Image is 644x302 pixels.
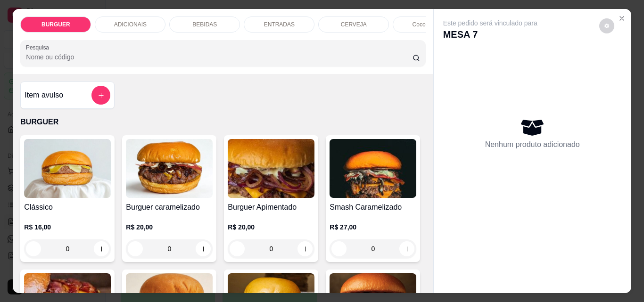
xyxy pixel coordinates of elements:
[330,139,416,198] img: product-image
[25,90,63,101] h4: Item avulso
[485,139,580,150] p: Nenhum produto adicionado
[41,21,70,28] p: BURGUER
[26,52,413,62] input: Pesquisa
[599,18,614,33] button: decrease-product-quantity
[341,21,367,28] p: CERVEJA
[228,139,314,198] img: product-image
[91,86,110,105] button: add-separate-item
[94,241,109,256] button: increase-product-quantity
[443,18,537,28] p: Este pedido será vinculado para
[126,222,213,232] p: R$ 20,00
[20,116,425,128] p: BURGUER
[126,139,213,198] img: product-image
[24,202,111,213] h4: Clássico
[330,222,416,232] p: R$ 27,00
[26,43,52,51] label: Pesquisa
[228,202,314,213] h4: Burguer Apimentado
[413,21,444,28] p: Coco gelado
[128,241,143,256] button: decrease-product-quantity
[264,21,295,28] p: ENTRADAS
[230,241,245,256] button: decrease-product-quantity
[114,21,147,28] p: ADICIONAIS
[24,222,111,232] p: R$ 16,00
[228,222,314,232] p: R$ 20,00
[330,202,416,213] h4: Smash Caramelizado
[192,21,217,28] p: BEBIDAS
[196,241,211,256] button: increase-product-quantity
[24,139,111,198] img: product-image
[297,241,313,256] button: increase-product-quantity
[614,11,629,26] button: Close
[26,241,41,256] button: decrease-product-quantity
[399,241,414,256] button: increase-product-quantity
[331,241,347,256] button: decrease-product-quantity
[126,202,213,213] h4: Burguer caramelizado
[443,28,537,41] p: MESA 7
